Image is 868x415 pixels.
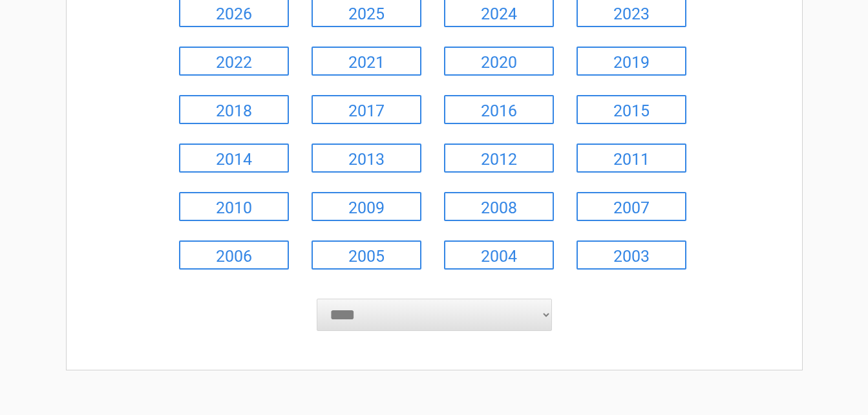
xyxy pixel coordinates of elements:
[577,47,686,76] a: 2019
[444,240,554,270] a: 2004
[312,47,421,76] a: 2021
[179,144,289,173] a: 2014
[444,144,554,173] a: 2012
[312,192,421,221] a: 2009
[577,95,686,124] a: 2015
[312,95,421,124] a: 2017
[444,95,554,124] a: 2016
[179,192,289,221] a: 2010
[312,144,421,173] a: 2013
[577,240,686,270] a: 2003
[179,95,289,124] a: 2018
[577,144,686,173] a: 2011
[179,240,289,270] a: 2006
[444,47,554,76] a: 2020
[312,240,421,270] a: 2005
[179,47,289,76] a: 2022
[577,192,686,221] a: 2007
[444,192,554,221] a: 2008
